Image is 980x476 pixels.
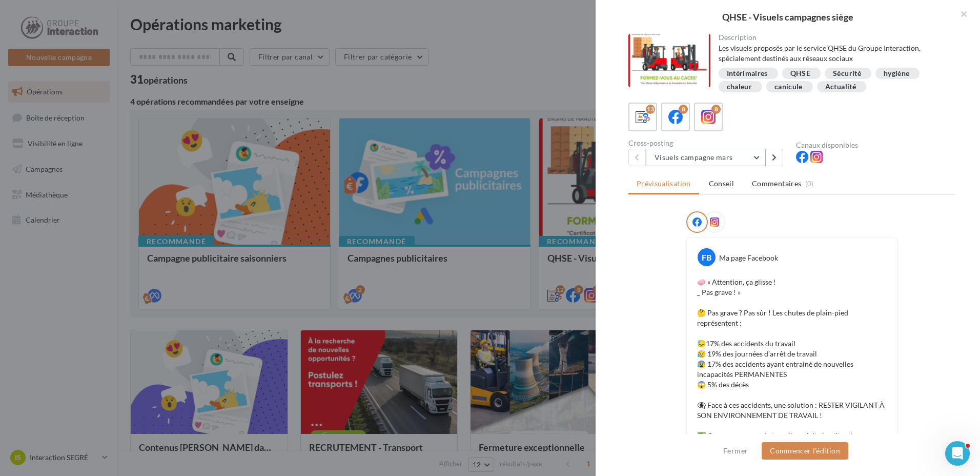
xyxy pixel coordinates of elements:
button: Visuels campagne mars [646,149,766,166]
span: (0) [805,180,814,188]
div: Les visuels proposés par le service QHSE du Groupe Interaction, spécialement destinés aux réseaux... [719,43,948,64]
button: Fermer [719,445,752,457]
div: 8 [679,105,688,114]
div: Description [719,34,948,41]
div: Sécurité [833,70,861,77]
div: 13 [646,105,655,114]
div: FB [698,248,716,266]
div: Cross-posting [628,140,788,147]
div: Ma page Facebook [719,253,778,263]
div: 8 [711,105,721,114]
div: Actualité [825,83,856,91]
div: Intérimaires [727,70,768,77]
div: canicule [774,83,803,91]
div: Canaux disponibles [796,142,955,149]
div: hygiène [884,70,909,77]
iframe: Intercom live chat [945,441,970,466]
div: QHSE - Visuels campagnes siège [612,12,964,22]
span: Conseil [709,179,734,188]
button: Commencer l'édition [762,442,848,460]
div: QHSE [790,70,810,77]
span: Commentaires [752,179,801,189]
div: chaleur [727,83,752,91]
